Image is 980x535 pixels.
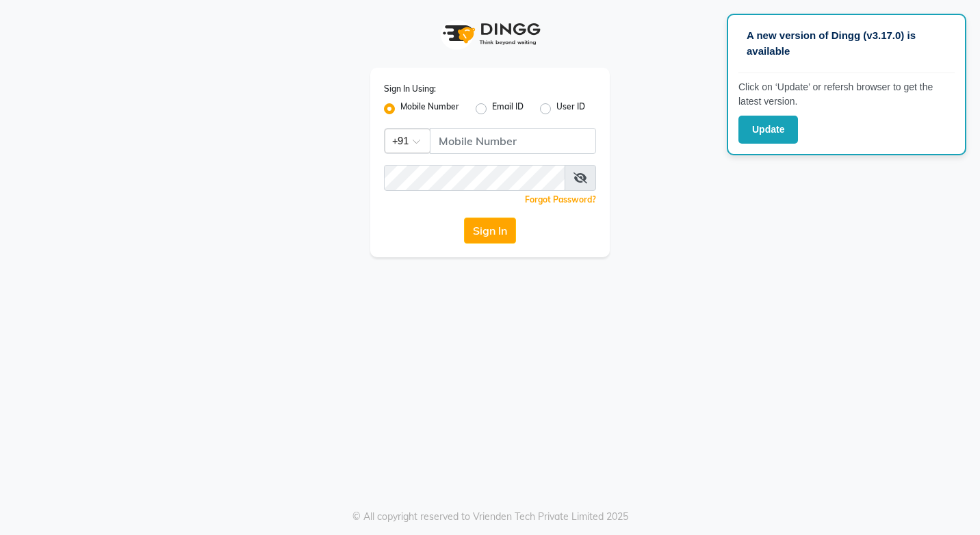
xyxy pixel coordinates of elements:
button: Update [738,116,798,144]
input: Username [384,165,565,191]
label: Mobile Number [400,101,459,117]
label: Email ID [492,101,524,117]
input: Username [430,128,596,154]
p: A new version of Dingg (v3.17.0) is available [747,28,946,59]
img: logo1.svg [435,14,545,54]
button: Sign In [464,218,516,244]
a: Forgot Password? [525,194,596,205]
label: User ID [556,101,585,117]
p: Click on ‘Update’ or refersh browser to get the latest version. [738,80,955,109]
label: Sign In Using: [384,83,436,95]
